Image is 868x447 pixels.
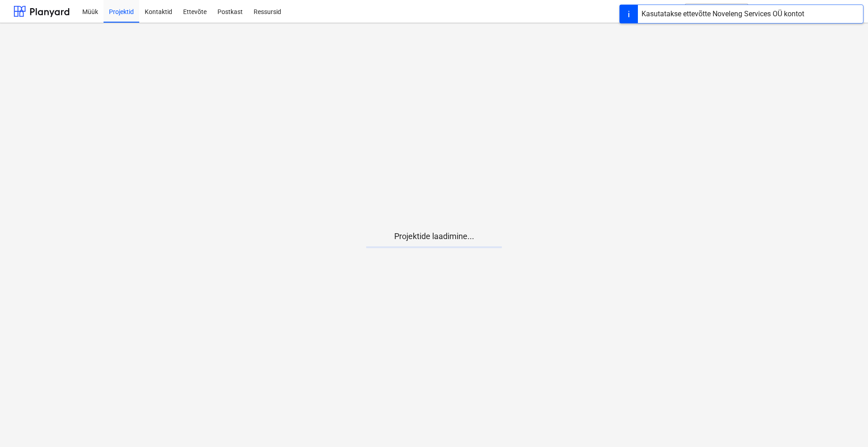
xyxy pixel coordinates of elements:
[642,9,804,19] div: Kasutatakse ettevõtte Noveleng Services OÜ kontot
[366,231,502,242] p: Projektide laadimine...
